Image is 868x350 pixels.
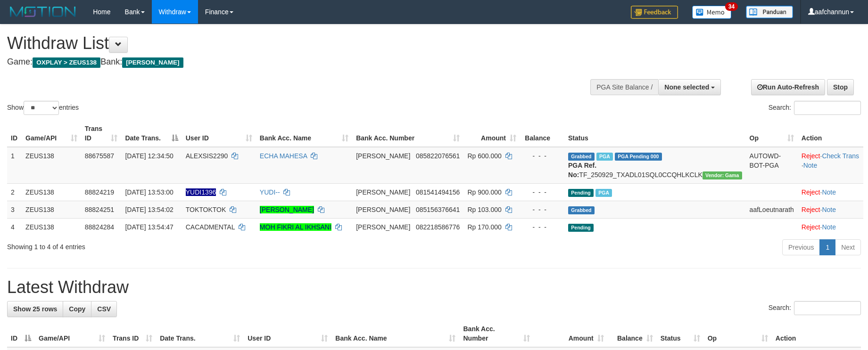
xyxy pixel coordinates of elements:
th: Date Trans.: activate to sort column ascending [156,320,244,347]
span: 88675587 [85,152,114,160]
a: Stop [827,79,854,95]
td: ZEUS138 [22,218,81,236]
span: TOKTOKTOK [186,206,226,213]
a: Check Trans [822,152,859,160]
span: Pending [568,189,594,197]
a: Note [822,223,836,231]
th: Op: activate to sort column ascending [746,120,798,147]
td: ZEUS138 [22,183,81,201]
span: OXPLAY > ZEUS138 [33,57,100,68]
th: ID [7,120,22,147]
img: Button%20Memo.svg [692,6,732,19]
th: Bank Acc. Name: activate to sort column ascending [331,320,459,347]
select: Showentries [24,101,59,115]
th: User ID: activate to sort column ascending [244,320,331,347]
th: Bank Acc. Number: activate to sort column ascending [352,120,463,147]
span: 88824219 [85,188,114,196]
a: MOH FIKRI AL IKHSANI [260,223,331,231]
a: Next [835,239,861,255]
span: Copy 085156376641 to clipboard [416,206,460,213]
span: [DATE] 13:54:02 [125,206,173,213]
span: [PERSON_NAME] [356,188,410,196]
span: ALEXSIS2290 [186,152,228,160]
th: Date Trans.: activate to sort column descending [121,120,182,147]
span: [PERSON_NAME] [356,206,410,213]
label: Search: [769,301,861,315]
span: [DATE] 13:54:47 [125,223,173,231]
b: PGA Ref. No: [568,162,596,179]
a: Run Auto-Refresh [751,79,825,95]
label: Search: [769,101,861,115]
div: - - - [524,205,561,214]
div: Showing 1 to 4 of 4 entries [7,238,355,252]
button: None selected [658,79,721,95]
a: YUDI-- [260,188,280,196]
td: ZEUS138 [22,147,81,184]
th: Action [772,320,861,347]
a: Reject [802,188,820,196]
a: 1 [819,239,835,255]
a: ECHA MAHESA [260,152,307,160]
span: Copy 082218586776 to clipboard [416,223,460,231]
div: PGA Site Balance / [590,79,658,95]
a: Note [822,206,836,213]
div: - - - [524,151,561,161]
td: TF_250929_TXADL01SQL0CCQHLKCLK [564,147,746,184]
a: Reject [802,206,820,213]
th: Status: activate to sort column ascending [657,320,704,347]
th: Bank Acc. Number: activate to sort column ascending [459,320,533,347]
span: CACADMENTAL [186,223,235,231]
span: Grabbed [568,206,595,214]
td: aafLoeutnarath [746,201,798,218]
span: [PERSON_NAME] [356,152,410,160]
span: Rp 900.000 [467,188,501,196]
span: 88824251 [85,206,114,213]
th: Status [564,120,746,147]
a: Note [803,162,818,169]
span: Copy 085822076561 to clipboard [416,152,460,160]
th: ID: activate to sort column descending [7,320,35,347]
th: User ID: activate to sort column ascending [182,120,256,147]
th: Trans ID: activate to sort column ascending [109,320,156,347]
h1: Latest Withdraw [7,278,861,297]
input: Search: [794,301,861,315]
a: [PERSON_NAME] [260,206,314,213]
td: 2 [7,183,22,201]
span: [DATE] 13:53:00 [125,188,173,196]
th: Trans ID: activate to sort column ascending [81,120,122,147]
td: 1 [7,147,22,184]
span: Copy [69,305,85,313]
span: Copy 081541494156 to clipboard [416,188,460,196]
a: Show 25 rows [7,301,63,317]
img: panduan.png [746,6,793,18]
th: Amount: activate to sort column ascending [463,120,520,147]
h1: Withdraw List [7,34,569,53]
a: Note [822,188,836,196]
span: [PERSON_NAME] [122,57,183,68]
span: 34 [725,2,738,11]
a: Reject [802,152,820,160]
span: Nama rekening ada tanda titik/strip, harap diedit [186,188,216,196]
img: MOTION_logo.png [7,5,79,19]
td: 3 [7,201,22,218]
div: - - - [524,222,561,232]
th: Action [798,120,863,147]
span: [DATE] 12:34:50 [125,152,173,160]
img: Feedback.jpg [631,6,678,19]
span: Rp 170.000 [467,223,501,231]
span: Pending [568,224,594,232]
input: Search: [794,101,861,115]
label: Show entries [7,101,79,115]
th: Balance: activate to sort column ascending [608,320,657,347]
td: AUTOWD-BOT-PGA [746,147,798,184]
td: 4 [7,218,22,236]
span: Vendor URL: https://trx31.1velocity.biz [703,171,742,179]
a: Reject [802,223,820,231]
td: · [798,201,863,218]
span: Rp 600.000 [467,152,501,160]
a: Previous [782,239,820,255]
th: Balance [520,120,564,147]
a: CSV [91,301,117,317]
span: [PERSON_NAME] [356,223,410,231]
th: Amount: activate to sort column ascending [534,320,608,347]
